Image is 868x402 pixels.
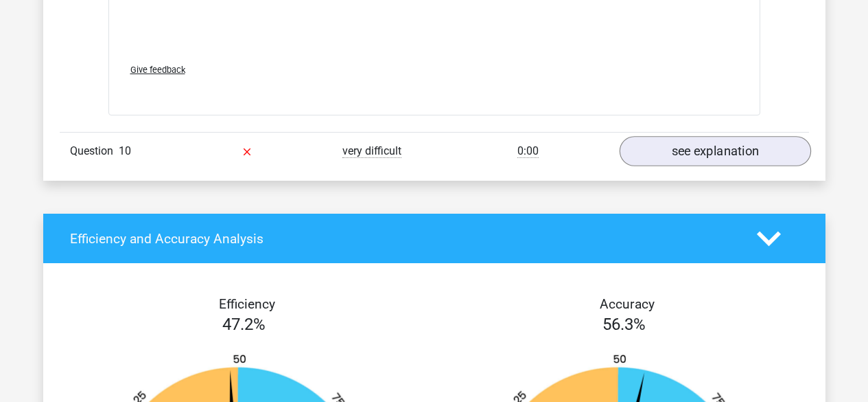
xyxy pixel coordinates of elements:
span: 10 [119,144,131,157]
span: 47.2% [222,315,266,334]
span: Give feedback [130,65,185,75]
span: Question [70,143,119,159]
span: 0:00 [517,144,539,158]
h4: Efficiency [70,296,424,312]
span: very difficult [342,144,401,158]
h4: Efficiency and Accuracy Analysis [70,231,736,247]
h4: Accuracy [450,296,804,312]
a: see explanation [619,136,810,166]
span: 56.3% [602,315,646,334]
